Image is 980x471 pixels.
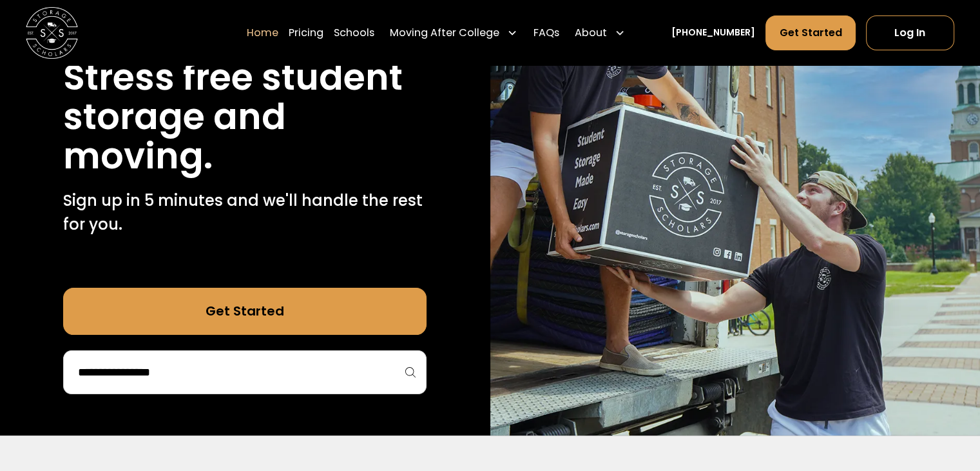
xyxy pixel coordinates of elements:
a: Schools [334,14,374,50]
a: [PHONE_NUMBER] [671,26,755,39]
a: Get Started [765,15,855,50]
a: Pricing [289,14,323,50]
h1: Stress free student storage and moving. [63,58,427,176]
div: Moving After College [390,25,499,40]
div: About [575,25,607,40]
a: Home [247,14,278,50]
a: home [26,6,78,59]
img: Storage Scholars main logo [26,6,78,59]
a: FAQs [533,14,559,50]
div: Moving After College [385,14,523,50]
div: About [570,14,630,50]
p: Sign up in 5 minutes and we'll handle the rest for you. [63,189,427,236]
a: Get Started [63,288,427,334]
a: Log In [866,15,954,50]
